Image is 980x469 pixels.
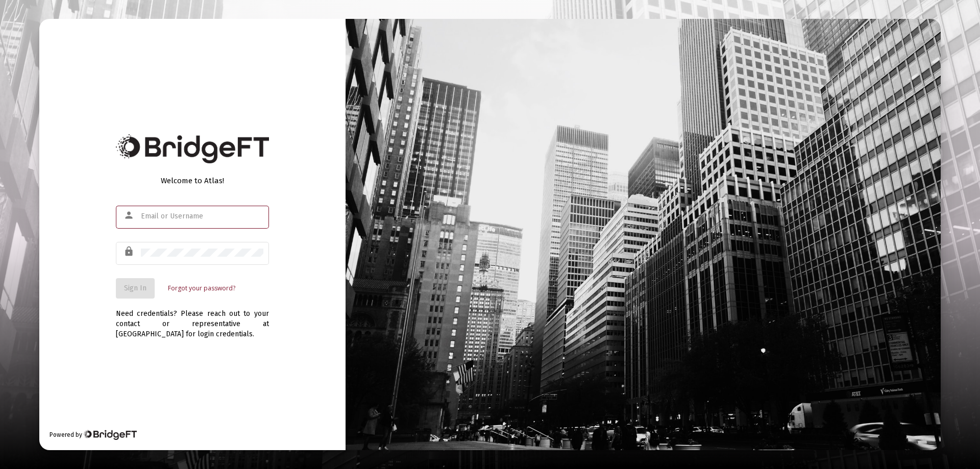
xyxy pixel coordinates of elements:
mat-icon: lock [124,245,136,258]
div: Welcome to Atlas! [116,176,269,186]
div: Powered by [50,430,137,440]
a: Forgot your password? [168,283,235,293]
input: Email or Username [141,212,263,220]
div: Need credentials? Please reach out to your contact or representative at [GEOGRAPHIC_DATA] for log... [116,299,269,339]
mat-icon: person [124,209,136,221]
img: Bridge Financial Technology Logo [116,134,269,163]
img: Bridge Financial Technology Logo [83,430,137,440]
button: Sign In [116,278,155,299]
span: Sign In [124,284,146,292]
